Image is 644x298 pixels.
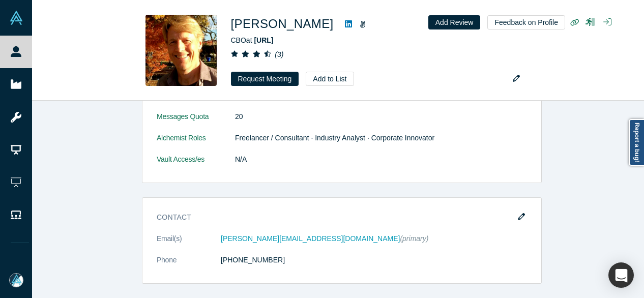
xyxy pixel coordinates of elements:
[9,11,23,25] img: Alchemist Vault Logo
[145,15,217,86] img: David Fox's Profile Image
[9,273,23,287] img: Mia Scott's Account
[235,133,527,143] dd: Freelancer / Consultant · Industry Analyst · Corporate Innovator
[157,133,235,154] dt: Alchemist Roles
[221,256,285,264] a: [PHONE_NUMBER]
[235,111,527,122] dd: 20
[157,154,235,175] dt: Vault Access/es
[235,154,527,165] dd: N/A
[487,15,565,29] button: Feedback on Profile
[231,72,299,86] button: Request Meeting
[221,234,400,243] a: [PERSON_NAME][EMAIL_ADDRESS][DOMAIN_NAME]
[157,212,513,223] h3: Contact
[629,119,644,166] a: Report a bug!
[157,111,235,133] dt: Messages Quota
[428,15,481,29] button: Add Review
[400,234,428,243] span: (primary)
[254,36,273,44] a: [URL]
[231,15,334,33] h1: [PERSON_NAME]
[306,72,354,86] button: Add to List
[231,36,274,44] span: CBO at
[157,233,221,255] dt: Email(s)
[275,50,283,58] i: ( 3 )
[157,255,221,276] dt: Phone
